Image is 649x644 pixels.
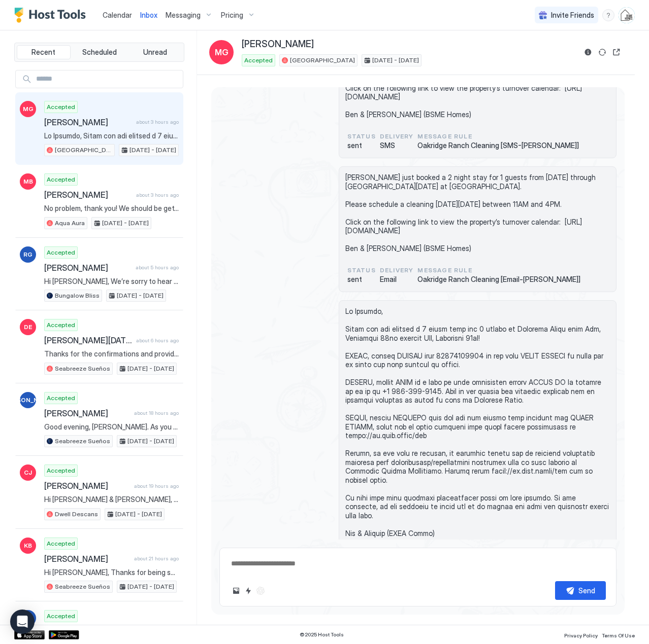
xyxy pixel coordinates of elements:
span: © 2025 Host Tools [300,631,344,638]
span: Bungalow Bliss [55,291,100,300]
span: Accepted [47,320,75,330]
div: tab-group [14,43,184,62]
span: [DATE] - [DATE] [129,146,176,155]
span: [DATE] - [DATE] [117,291,164,300]
a: Host Tools Logo [14,8,90,23]
span: Good evening, [PERSON_NAME]. As you settle in for the night, we wanted to thank you again for sel... [44,422,179,432]
span: status [347,132,376,141]
span: about 6 hours ago [136,337,179,344]
span: Hi [PERSON_NAME], We’re sorry to hear about the issues you're experiencing. We as hosts aren’t ab... [44,277,179,286]
div: Send [578,585,595,596]
span: Dwell Descans [55,510,98,519]
span: [PERSON_NAME][DATE] [44,335,132,345]
span: SMS [380,141,414,150]
button: Upload image [230,585,242,597]
span: [PERSON_NAME] [44,190,132,200]
span: Message Rule [417,132,579,141]
span: Seabreeze Sueños [55,437,110,446]
span: [PERSON_NAME] [44,554,130,564]
span: Recent [31,48,55,57]
span: about 5 hours ago [136,264,179,271]
span: DE [24,323,32,332]
span: Unread [143,48,167,57]
span: Messaging [166,11,201,20]
span: CJ [24,468,32,477]
span: RG [23,250,33,259]
span: [DATE] - [DATE] [127,437,174,446]
span: [DATE] - [DATE] [372,56,419,65]
span: about 18 hours ago [134,410,179,416]
span: MG [215,46,229,58]
span: Lo Ipsumdo, Sitam con adi elitsed d 7 eiusm temp inc 0 utlabo et Dolorema Aliqu enim Adm, Veniamq... [44,131,179,140]
span: Accepted [47,248,75,257]
button: Recent [17,45,71,59]
span: Calendar [103,11,132,19]
span: Accepted [47,102,75,112]
span: about 21 hours ago [134,555,179,562]
span: about 3 hours ago [136,119,179,125]
span: [PERSON_NAME] [44,117,132,127]
span: [PERSON_NAME] [44,408,130,418]
button: Reservation information [582,46,594,58]
span: Accepted [47,612,75,621]
span: Hi [PERSON_NAME] & [PERSON_NAME], my friend [PERSON_NAME] and I are visiting from the [GEOGRAPHIC... [44,495,179,504]
span: Lo Ipsumdo, Sitam con adi elitsed d 7 eiusm temp inc 0 utlabo et Dolorema Aliqu enim Adm, Veniamq... [345,307,610,538]
a: Inbox [140,10,157,20]
span: Terms Of Use [602,632,635,638]
div: Open Intercom Messenger [10,610,35,634]
input: Input Field [32,70,183,88]
span: sent [347,141,376,150]
button: Quick reply [242,585,254,597]
span: Privacy Policy [564,632,598,638]
span: status [347,266,376,275]
span: [GEOGRAPHIC_DATA] [290,56,355,65]
span: Accepted [244,56,273,65]
span: [PERSON_NAME] [44,263,132,273]
span: Oakridge Ranch Cleaning [SMS-[PERSON_NAME]] [417,141,579,150]
span: Accepted [47,466,75,475]
span: Delivery [380,132,414,141]
span: [GEOGRAPHIC_DATA] [55,146,112,155]
div: menu [602,9,614,21]
span: Aqua Aura [55,219,85,228]
div: User profile [619,7,635,23]
span: about 3 hours ago [136,192,179,198]
span: Inbox [140,11,157,19]
button: Scheduled [73,45,126,59]
span: [DATE] - [DATE] [102,219,149,228]
a: Google Play Store [49,630,79,639]
span: Message Rule [417,266,580,275]
span: Email [380,275,414,284]
a: Calendar [103,10,132,20]
span: [DATE] - [DATE] [127,364,174,373]
span: about 19 hours ago [134,483,179,489]
span: [PERSON_NAME] [242,39,314,50]
span: Seabreeze Sueños [55,582,110,591]
span: MG [23,104,34,114]
span: [DATE] - [DATE] [115,510,162,519]
button: Open reservation [610,46,623,58]
span: sent [347,275,376,284]
span: Pricing [221,11,243,20]
a: Terms Of Use [602,629,635,640]
button: Unread [128,45,182,59]
button: Send [555,581,606,600]
span: Seabreeze Sueños [55,364,110,373]
span: Invite Friends [551,11,594,20]
span: [PERSON_NAME] [44,481,130,491]
span: Hi [PERSON_NAME], Thanks for being such a great guest and taking good care of our home. We gladly... [44,568,179,577]
span: Accepted [47,175,75,184]
span: [PERSON_NAME] just booked a 2 night stay for 1 guests from [DATE] through [GEOGRAPHIC_DATA][DATE]... [345,173,610,253]
span: Thanks for the confirmations and providing a copy of your ID via text, [PERSON_NAME]. Please expe... [44,349,179,359]
button: Sync reservation [596,46,608,58]
span: MB [23,177,33,186]
span: Scheduled [82,48,117,57]
span: [DATE] - [DATE] [127,582,174,591]
span: Delivery [380,266,414,275]
span: Accepted [47,393,75,403]
span: [PERSON_NAME] [3,396,53,405]
a: App Store [14,630,45,639]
